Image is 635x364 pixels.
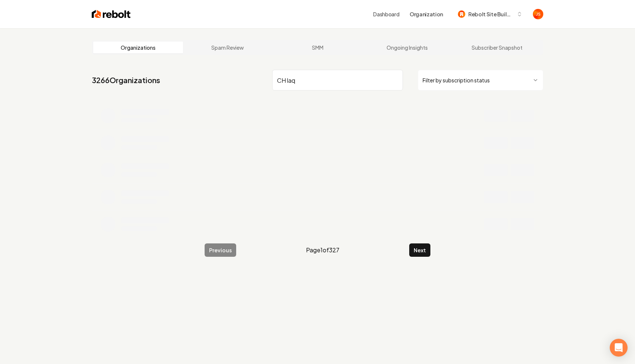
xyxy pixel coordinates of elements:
input: Search by name or ID [272,70,403,91]
a: Organizations [93,42,183,53]
a: Spam Review [183,42,273,53]
img: Rebolt Logo [92,9,131,19]
button: Next [409,243,430,257]
div: Open Intercom Messenger [610,339,628,357]
a: Dashboard [373,10,399,18]
button: Organization [405,7,447,21]
button: Open user button [533,9,543,19]
img: James Shamoun [533,9,543,19]
a: 3266Organizations [92,75,160,85]
a: Ongoing Insights [362,42,452,53]
span: Page 1 of 327 [306,246,339,255]
a: SMM [273,42,362,53]
a: Subscriber Snapshot [452,42,542,53]
img: Rebolt Site Builder [458,10,465,18]
span: Rebolt Site Builder [468,10,514,18]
